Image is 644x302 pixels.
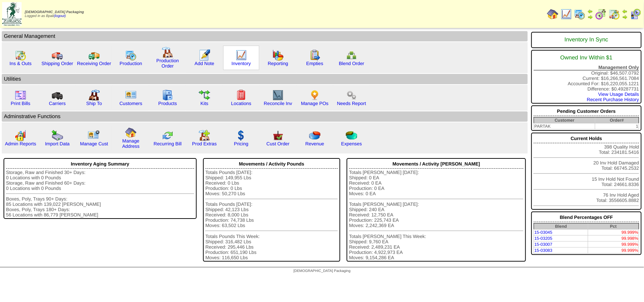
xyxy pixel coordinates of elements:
[587,97,639,102] a: Recent Purchase History
[120,61,142,66] a: Production
[86,101,102,106] a: Ship To
[534,123,595,129] td: PARTAK
[80,141,108,146] a: Manage Cust
[339,61,364,66] a: Blend Order
[125,127,137,138] img: home.gif
[10,61,31,66] a: Ins & Outs
[201,101,208,106] a: Kits
[236,89,247,101] img: locations.gif
[588,230,639,236] td: 99.999%
[534,134,639,143] div: Current Holds
[25,10,84,18] span: Logged in as Bpali
[205,170,338,260] div: Totals Pounds [DATE]: Shipped: 149,955 Lbs Received: 0 Lbs Production: 0 Lbs Moves: 50,270 Lbs To...
[534,33,639,47] div: Inventory In Sync
[309,130,320,141] img: pie_chart.png
[587,14,593,20] img: arrowright.gif
[5,141,36,146] a: Admin Reports
[534,51,639,65] div: Owned Inv Within $1
[272,130,284,141] img: cust_order.png
[205,159,338,169] div: Movements / Activity Pounds
[598,92,639,97] a: View Usage Details
[301,101,329,106] a: Manage POs
[574,8,585,20] img: calendarprod.gif
[11,101,30,106] a: Print Bills
[88,130,101,141] img: managecust.png
[595,117,639,123] th: Order#
[231,101,251,106] a: Locations
[595,8,607,20] img: calendarblend.gif
[346,50,357,61] img: network.png
[588,223,639,230] th: Pct
[309,89,320,101] img: po.png
[125,50,137,61] img: calendarprod.gif
[122,138,140,149] a: Manage Address
[2,111,528,122] td: Adminstrative Functions
[195,61,214,66] a: Add Note
[158,101,177,106] a: Products
[264,101,292,106] a: Reconcile Inv
[534,236,552,241] a: 15-03205
[622,14,628,20] img: arrowright.gif
[15,89,26,101] img: invoice2.gif
[52,89,63,101] img: truck3.gif
[162,89,173,101] img: cabinet.gif
[346,89,357,101] img: workflow.png
[337,101,366,106] a: Needs Report
[630,8,641,20] img: calendarcustomer.gif
[534,230,552,235] a: 15-03045
[25,10,84,14] span: [DEMOGRAPHIC_DATA] Packaging
[15,130,26,141] img: graph2.png
[588,236,639,242] td: 99.998%
[588,242,639,248] td: 99.999%
[52,50,63,61] img: truck.gif
[88,50,100,61] img: truck2.gif
[88,89,100,101] img: factory2.gif
[349,170,523,260] div: Totals [PERSON_NAME] [DATE]: Shipped: 0 EA Received: 0 EA Production: 0 EA Moves: 0 EA Totals [PE...
[595,123,639,129] td: 1
[266,141,289,146] a: Cust Order
[199,50,210,61] img: orders.gif
[236,130,247,141] img: dollar.gif
[534,65,639,70] div: Management Only
[268,61,288,66] a: Reporting
[52,130,63,141] img: import.gif
[236,50,247,61] img: line_graph.gif
[162,130,173,141] img: reconcile.gif
[15,50,26,61] img: calendarinout.gif
[346,130,357,141] img: pie_chart2.png
[49,101,65,106] a: Carriers
[622,8,628,14] img: arrowleft.gif
[609,8,620,20] img: calendarinout.gif
[153,141,181,146] a: Recurring Bill
[534,223,588,230] th: Blend
[6,159,194,169] div: Inventory Aging Summary
[534,248,552,253] a: 15-03083
[531,50,642,104] div: Original: $46,507.0792 Current: $16,266,561.7084 Accounted For: $16,220,055.1221 Difference: $0.4...
[45,141,70,146] a: Import Data
[54,14,66,18] a: (logout)
[534,107,639,116] div: Pending Customer Orders
[534,117,595,123] th: Customer
[6,170,194,217] div: Storage, Raw and Finished 30+ Days: 0 Locations with 0 Pounds Storage, Raw and Finished 60+ Days:...
[41,61,73,66] a: Shipping Order
[341,141,362,146] a: Expenses
[192,141,217,146] a: Prod Extras
[534,213,639,222] div: Blend Percentages OFF
[199,89,210,101] img: workflow.gif
[588,248,639,254] td: 99.999%
[162,47,173,58] img: factory.gif
[531,133,642,210] div: 398 Quality Hold Total: 234181.5416 20 Inv Hold Damaged Total: 66745.2532 15 Inv Hold Not Found T...
[125,89,137,101] img: customers.gif
[587,8,593,14] img: arrowleft.gif
[294,269,350,273] span: [DEMOGRAPHIC_DATA] Packaging
[305,141,324,146] a: Revenue
[534,242,552,247] a: 15-03007
[2,2,22,26] img: zoroco-logo-small.webp
[77,61,111,66] a: Receiving Order
[2,74,528,84] td: Utilities
[306,61,323,66] a: Empties
[232,61,251,66] a: Inventory
[156,58,179,69] a: Production Order
[199,130,210,141] img: prodextras.gif
[234,141,249,146] a: Pricing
